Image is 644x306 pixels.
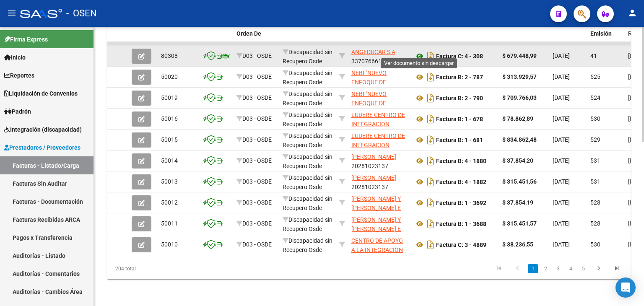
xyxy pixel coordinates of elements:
mat-icon: person [627,8,637,18]
span: Integración (discapacidad) [4,125,82,134]
span: 50016 [161,115,178,122]
a: 5 [578,264,588,273]
strong: $ 37.854,20 [502,157,533,164]
span: 529 [590,136,600,143]
i: Descargar documento [425,175,436,189]
span: D03 - OSDE [242,52,272,59]
datatable-header-cell: CPBT [411,15,499,52]
strong: $ 38.236,55 [502,241,533,248]
span: 525 [590,73,600,80]
span: NEBI "NUEVO ENFOQUE DE BIENESTAR INCLUSIVO-CENTRO INTERDISCIPLINARIO" S. R. L. [351,91,410,145]
datatable-header-cell: Monto [499,15,549,52]
i: Descargar documento [425,91,436,105]
strong: Factura B: 1 - 681 [436,137,483,143]
datatable-header-cell: CAE [200,15,233,52]
span: D03 - OSDE [242,220,272,227]
div: 30716916452 [351,110,408,128]
span: D03 - OSDE [242,199,272,206]
a: go to previous page [509,264,525,273]
strong: $ 78.862,89 [502,115,533,122]
div: 30712536779 [351,194,408,212]
span: Días desde Emisión [590,21,620,37]
span: [DATE] [553,241,570,248]
span: LUDERE CENTRO DE INTEGRACION ESCOLAR Y APRENDIZAJE [351,112,405,147]
li: page 1 [527,262,539,276]
span: ANGEDUCAR S A [351,49,395,55]
span: 531 [590,178,600,185]
span: [DATE] [553,220,570,227]
span: [PERSON_NAME] [351,174,396,181]
div: 30716916452 [351,131,408,149]
span: D03 - OSDE [242,115,272,122]
span: Discapacidad sin Recupero Osde [283,91,332,107]
span: Prestadores / Proveedores [4,143,80,152]
strong: $ 315.451,56 [502,178,537,185]
span: 50019 [161,94,178,101]
span: Discapacidad sin Recupero Osde [283,112,332,128]
span: D03 - OSDE [242,178,272,185]
li: page 3 [552,262,564,276]
span: Firma Express [4,35,48,44]
strong: Factura B: 2 - 787 [436,74,483,80]
div: 20281023137 [351,152,408,170]
strong: Factura B: 1 - 678 [436,116,483,122]
i: Descargar documento [425,70,436,84]
a: 4 [566,264,576,273]
datatable-header-cell: ID [158,15,200,52]
a: go to first page [491,264,507,273]
div: 204 total [107,258,210,279]
datatable-header-cell: Facturado x Orden De [233,15,279,52]
div: 20281023137 [351,173,408,191]
span: Inicio [4,53,26,62]
span: [PERSON_NAME] [351,153,396,160]
span: Discapacidad sin Recupero Osde [283,195,332,212]
a: go to next page [591,264,607,273]
strong: Factura B: 1 - 3692 [436,200,486,206]
strong: Factura B: 4 - 1880 [436,158,486,164]
span: D03 - OSDE [242,94,272,101]
span: - OSEN [66,4,97,23]
i: Descargar documento [425,49,436,63]
li: page 4 [564,262,577,276]
datatable-header-cell: Razón Social [348,15,411,52]
i: Descargar documento [425,154,436,168]
span: [DATE] [553,157,570,164]
div: 30712536779 [351,215,408,233]
span: [DATE] [553,94,570,101]
span: [DATE] [553,199,570,206]
li: page 5 [577,262,589,276]
span: Discapacidad sin Recupero Osde [283,132,332,149]
strong: $ 315.451,57 [502,220,537,227]
span: [DATE] [553,73,570,80]
span: Padrón [4,107,31,116]
strong: $ 679.448,99 [502,52,537,59]
span: 531 [590,157,600,164]
span: 50020 [161,73,178,80]
span: 50015 [161,136,178,143]
span: 50011 [161,220,178,227]
span: 50010 [161,241,178,248]
span: Reportes [4,71,34,80]
span: 528 [590,220,600,227]
li: page 2 [539,262,552,276]
span: Discapacidad sin Recupero Osde [283,216,332,233]
span: [DATE] [553,136,570,143]
i: Descargar documento [425,133,436,147]
strong: $ 37.854,19 [502,199,533,206]
a: go to last page [609,264,625,273]
strong: $ 834.862,48 [502,136,537,143]
span: D03 - OSDE [242,136,272,143]
span: 41 [590,52,597,59]
i: Descargar documento [425,217,436,231]
strong: $ 313.929,57 [502,73,537,80]
i: Descargar documento [425,238,436,252]
div: 33717382639 [351,89,408,107]
span: Discapacidad sin Recupero Osde [283,237,332,254]
strong: Factura B: 4 - 1882 [436,179,486,185]
span: 528 [590,199,600,206]
span: Discapacidad sin Recupero Osde [283,70,332,86]
span: 524 [590,94,600,101]
span: [DATE] [553,115,570,122]
span: Liquidación de Convenios [4,89,78,98]
datatable-header-cell: Fecha Cpbt [549,15,587,52]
